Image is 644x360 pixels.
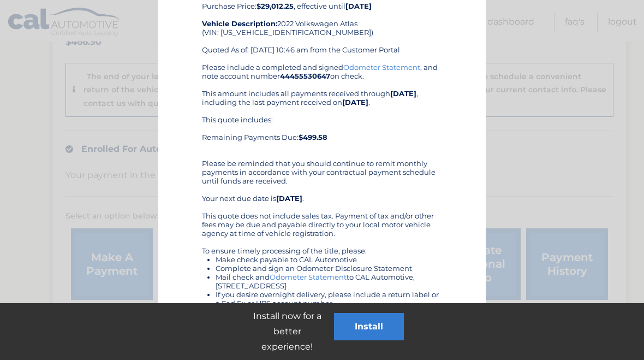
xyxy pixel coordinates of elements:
[390,89,416,98] b: [DATE]
[202,19,277,28] strong: Vehicle Description:
[240,309,334,355] p: Install now for a better experience!
[345,2,372,10] b: [DATE]
[343,63,420,72] a: Odometer Statement
[299,133,327,141] b: $499.58
[276,194,302,203] b: [DATE]
[216,255,442,264] li: Make check payable to CAL Automotive
[270,273,347,281] a: Odometer Statement
[216,273,442,290] li: Mail check and to CAL Automotive, [STREET_ADDRESS]
[216,264,442,273] li: Complete and sign an Odometer Disclosure Statement
[216,290,442,308] li: If you desire overnight delivery, please include a return label or a Fed Ex or UPS account number.
[257,2,294,10] b: $29,012.25
[202,115,442,150] div: This quote includes: Remaining Payments Due:
[342,98,368,107] b: [DATE]
[280,72,330,80] b: 44455530647
[334,313,404,340] button: Install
